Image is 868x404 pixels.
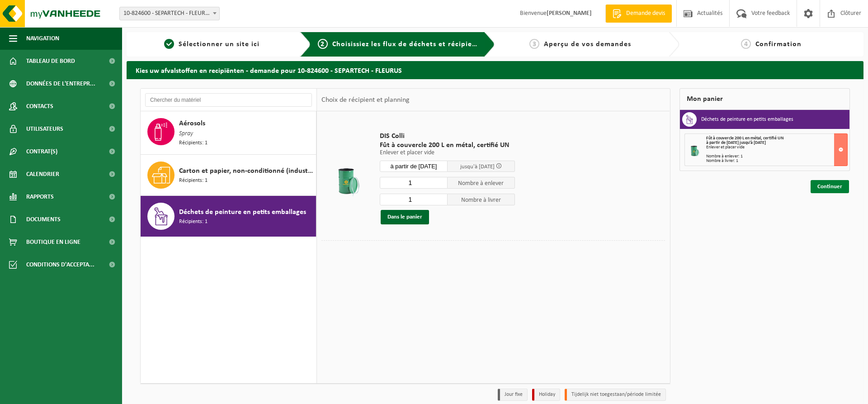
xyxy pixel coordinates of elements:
span: jusqu'à [DATE] [460,164,495,170]
span: Documents [26,208,61,231]
span: Récipients: 1 [179,176,208,185]
span: Utilisateurs [26,118,63,140]
span: Carton et papier, non-conditionné (industriel) [179,166,314,176]
span: 4 [741,39,751,49]
li: Tijdelijk niet toegestaan/période limitée [565,389,666,401]
a: Continuer [811,180,849,193]
span: Spray [179,129,193,139]
h3: Déchets de peinture en petits emballages [701,112,793,127]
span: Boutique en ligne [26,231,80,253]
div: Enlever et placer vide [706,145,848,150]
div: Choix de récipient et planning [317,89,414,111]
span: Récipients: 1 [179,139,208,147]
span: 1 [164,39,174,49]
span: Contacts [26,95,53,118]
button: Déchets de peinture en petits emballages Récipients: 1 [141,196,316,237]
strong: à partir de [DATE] jusqu'à [DATE] [706,140,766,145]
strong: [PERSON_NAME] [547,10,592,17]
span: Fût à couvercle 200 L en métal, certifié UN [706,136,784,141]
input: Sélectionnez date [380,161,448,172]
li: Jour fixe [498,389,528,401]
div: Mon panier [679,88,850,110]
a: 1Sélectionner un site ici [131,39,293,50]
input: Chercher du matériel [145,93,312,107]
span: 10-824600 - SEPARTECH - FLEURUS [120,7,219,20]
span: Demande devis [624,9,667,18]
span: Contrat(s) [26,140,57,163]
div: Nombre à enlever: 1 [706,154,848,159]
button: Aérosols Spray Récipients: 1 [141,111,316,155]
span: DIS Colli [380,132,515,141]
div: Nombre à livrer: 1 [706,159,848,163]
button: Carton et papier, non-conditionné (industriel) Récipients: 1 [141,155,316,196]
span: Conditions d'accepta... [26,253,94,276]
a: Demande devis [605,5,672,23]
span: Sélectionner un site ici [179,41,259,48]
span: 2 [318,39,328,49]
li: Holiday [532,389,560,401]
p: Enlever et placer vide [380,150,515,156]
span: Tableau de bord [26,50,75,72]
span: Choisissiez les flux de déchets et récipients [332,41,483,48]
span: Déchets de peinture en petits emballages [179,207,306,218]
button: Dans le panier [381,210,429,224]
span: 3 [529,39,539,49]
span: Navigation [26,27,59,50]
span: Confirmation [755,41,802,48]
span: Nombre à livrer [448,194,515,205]
h2: Kies uw afvalstoffen en recipiënten - demande pour 10-824600 - SEPARTECH - FLEURUS [127,61,863,79]
span: Fût à couvercle 200 L en métal, certifié UN [380,141,515,150]
span: Aérosols [179,118,205,129]
span: Rapports [26,185,54,208]
span: 10-824600 - SEPARTECH - FLEURUS [119,7,220,20]
span: Calendrier [26,163,59,185]
span: Nombre à enlever [448,177,515,189]
span: Aperçu de vos demandes [544,41,631,48]
span: Récipients: 1 [179,218,208,226]
span: Données de l'entrepr... [26,72,95,95]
